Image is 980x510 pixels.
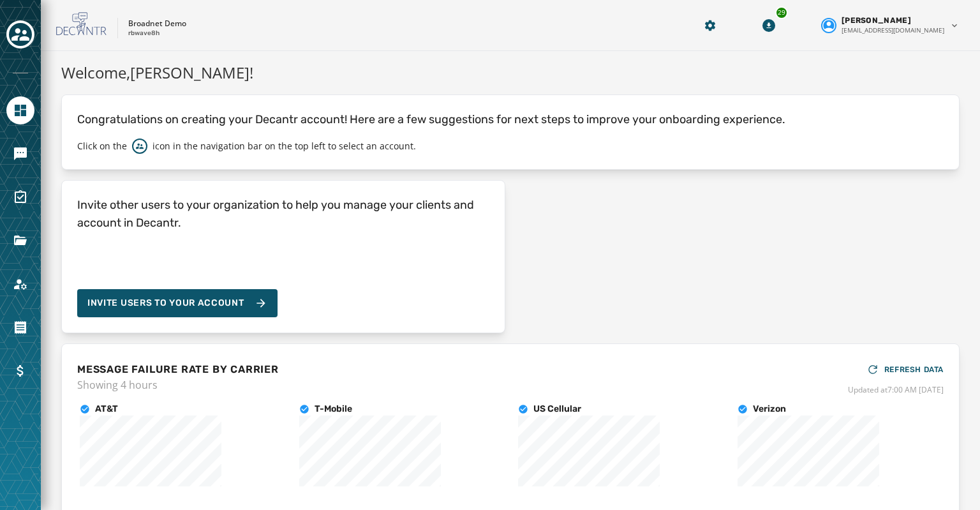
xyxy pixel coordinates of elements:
span: Updated at 7:00 AM [DATE] [848,385,944,395]
h1: Welcome, [PERSON_NAME] ! [61,61,960,84]
p: Click on the [77,140,127,153]
h4: AT&T [95,403,118,416]
h4: Invite other users to your organization to help you manage your clients and account in Decantr. [77,196,489,232]
button: Invite Users to your account [77,289,278,317]
p: rbwave8h [128,29,160,38]
button: REFRESH DATA [866,359,944,380]
button: Manage global settings [699,14,722,37]
span: [PERSON_NAME] [842,15,911,26]
button: Download Menu [757,14,780,37]
span: REFRESH DATA [884,364,944,375]
h4: T-Mobile [315,403,352,416]
h4: Verizon [753,403,786,416]
a: Navigate to Messaging [6,140,34,168]
span: Showing 4 hours [77,377,279,393]
a: Navigate to Account [6,270,34,298]
div: 29 [775,6,788,19]
span: Invite Users to your account [87,297,244,310]
h4: MESSAGE FAILURE RATE BY CARRIER [77,362,279,377]
button: User settings [816,10,965,40]
p: Broadnet Demo [128,19,186,29]
span: [EMAIL_ADDRESS][DOMAIN_NAME] [842,26,944,35]
a: Navigate to Home [6,96,34,124]
a: Navigate to Orders [6,313,34,341]
a: Navigate to Surveys [6,183,34,211]
a: Navigate to Files [6,227,34,255]
h4: US Cellular [533,403,581,416]
a: Navigate to Billing [6,357,34,385]
p: icon in the navigation bar on the top left to select an account. [152,140,416,153]
button: Toggle account select drawer [6,20,34,49]
p: Congratulations on creating your Decantr account! Here are a few suggestions for next steps to im... [77,110,944,128]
